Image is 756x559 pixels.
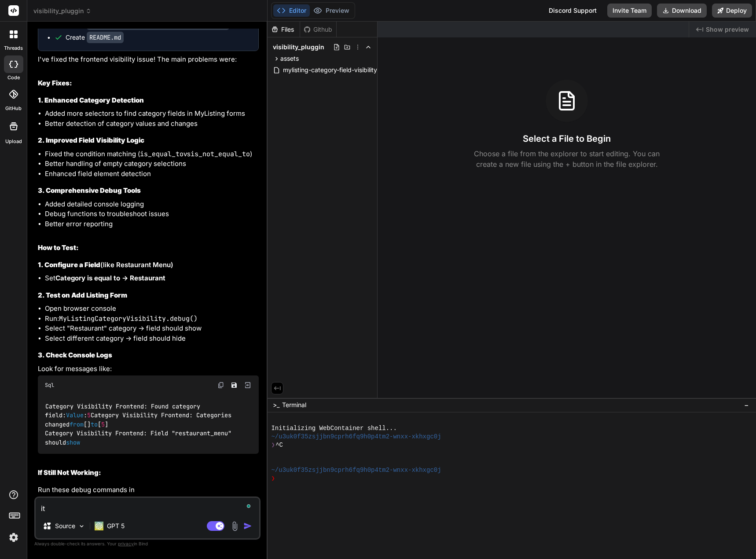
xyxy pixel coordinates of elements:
[45,314,259,324] li: Run:
[38,485,259,495] p: Run these debug commands in
[468,148,665,169] p: Choose a file from the explorer to start editing. You can create a new file using the + button in...
[191,150,250,158] code: is_not_equal_to
[38,261,100,269] strong: 1. Configure a Field
[45,273,259,283] li: Set
[55,274,165,282] strong: Category is equal to → Restaurant
[45,382,54,389] span: Sql
[712,4,752,18] button: Deploy
[36,498,259,514] textarea: To enrich screen reader interactions, please activate Accessibility in Grammarly extension settings
[38,243,79,252] strong: How to Test:
[744,401,749,409] span: −
[45,219,259,229] li: Better error reporting
[271,441,275,449] span: ❯
[38,186,141,195] strong: 3. Comprehensive Debug Tools
[118,541,134,546] span: privacy
[38,351,112,359] strong: 3. Check Console Logs
[217,382,224,389] img: copy
[59,314,198,323] code: MyListingCategoryVisibility.debug()
[95,522,103,530] img: GPT 5
[45,109,259,119] li: Added more selectors to find category fields in MyListing forms
[706,25,749,34] span: Show preview
[657,4,707,18] button: Download
[280,54,299,63] span: assets
[33,7,92,15] span: visibility_pluggin
[273,4,310,17] button: Editor
[66,20,229,29] div: Create
[38,291,127,299] strong: 2. Test on Add Listing Form
[45,334,259,344] li: Select different category → field should hide
[66,33,124,42] div: Create
[273,43,324,51] span: visibility_pluggin
[38,55,259,65] p: I've fixed the frontend visibility issue! The main problems were:
[45,159,259,169] li: Better handling of empty category selections
[300,25,336,34] div: Github
[91,420,98,428] span: to
[45,149,259,159] li: Fixed the condition matching ( vs )
[101,420,105,428] span: 5
[6,530,21,545] img: settings
[87,32,124,43] code: README.md
[45,209,259,219] li: Debug functions to troubleshoot issues
[310,4,353,17] button: Preview
[275,441,283,449] span: ^C
[4,44,23,52] label: threads
[7,74,20,81] label: code
[45,199,259,210] li: Added detailed console logging
[66,438,80,446] span: show
[271,474,275,483] span: ❯
[271,433,441,441] span: ~/u3uk0f35zsjjbn9cprh6fq9h0p4tm2-wnxx-xkhxgc0j
[273,401,279,409] span: >_
[45,304,259,314] li: Open browser console
[38,79,72,87] strong: Key Fixes:
[244,381,252,389] img: Open in Browser
[742,398,751,412] button: −
[5,138,22,145] label: Upload
[230,521,240,531] img: attachment
[5,105,22,112] label: GitHub
[543,4,602,18] div: Discord Support
[45,324,259,334] li: Select "Restaurant" category → field should show
[271,424,396,433] span: Initializing WebContainer shell...
[607,4,652,18] button: Invite Team
[38,136,144,144] strong: 2. Improved Field Visibility Logic
[34,540,261,548] p: Always double-check its answers. Your in Bind
[282,401,306,409] span: Terminal
[87,412,91,419] span: 5
[268,25,300,34] div: Files
[243,522,252,530] img: icon
[38,364,259,374] p: Look for messages like:
[78,522,85,530] img: Pick Models
[282,65,391,75] span: mylisting-category-field-visibility.php
[271,466,441,474] span: ~/u3uk0f35zsjjbn9cprh6fq9h0p4tm2-wnxx-xkhxgc0j
[107,522,125,530] p: GPT 5
[140,150,183,158] code: is_equal_to
[45,169,259,179] li: Enhanced field element detection
[66,412,84,419] span: Value
[228,379,240,391] button: Save file
[523,132,611,145] h3: Select a File to Begin
[38,96,144,104] strong: 1. Enhanced Category Detection
[38,260,259,270] h3: (like Restaurant Menu)
[45,402,235,447] code: Category Visibility Frontend: Found category field: : Category Visibility Frontend: Categories ch...
[70,420,84,428] span: from
[38,468,101,477] strong: If Still Not Working:
[55,522,75,530] p: Source
[45,119,259,129] li: Better detection of category values and changes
